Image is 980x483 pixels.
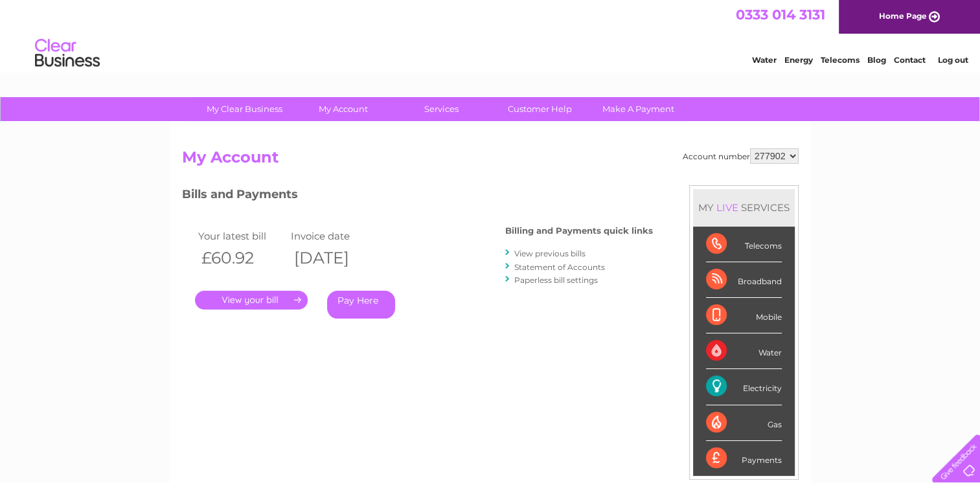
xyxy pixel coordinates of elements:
[182,185,653,208] h3: Bills and Payments
[736,6,825,23] a: 0333 014 3131
[505,226,653,236] h4: Billing and Payments quick links
[706,227,782,262] div: Telecoms
[195,291,308,309] a: .
[821,55,860,65] a: Telecoms
[706,333,782,369] div: Water
[34,34,100,73] img: logo.png
[706,441,782,476] div: Payments
[327,291,395,319] a: Pay Here
[752,55,777,65] a: Water
[191,97,298,121] a: My Clear Business
[182,148,799,173] h2: My Account
[288,227,381,245] td: Invoice date
[195,227,288,245] td: Your latest bill
[784,55,813,65] a: Energy
[683,148,799,164] div: Account number
[288,245,381,271] th: [DATE]
[706,262,782,298] div: Broadband
[290,97,396,121] a: My Account
[514,262,605,272] a: Statement of Accounts
[693,189,795,226] div: MY SERVICES
[195,245,288,271] th: £60.92
[185,7,797,63] div: Clear Business is a trading name of Verastar Limited (registered in [GEOGRAPHIC_DATA] No. 3667643...
[706,369,782,405] div: Electricity
[937,55,968,65] a: Log out
[894,55,926,65] a: Contact
[486,97,593,121] a: Customer Help
[514,275,598,285] a: Paperless bill settings
[514,249,586,258] a: View previous bills
[585,97,692,121] a: Make A Payment
[714,201,741,214] div: LIVE
[706,298,782,333] div: Mobile
[706,405,782,441] div: Gas
[867,55,886,65] a: Blog
[388,97,495,121] a: Services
